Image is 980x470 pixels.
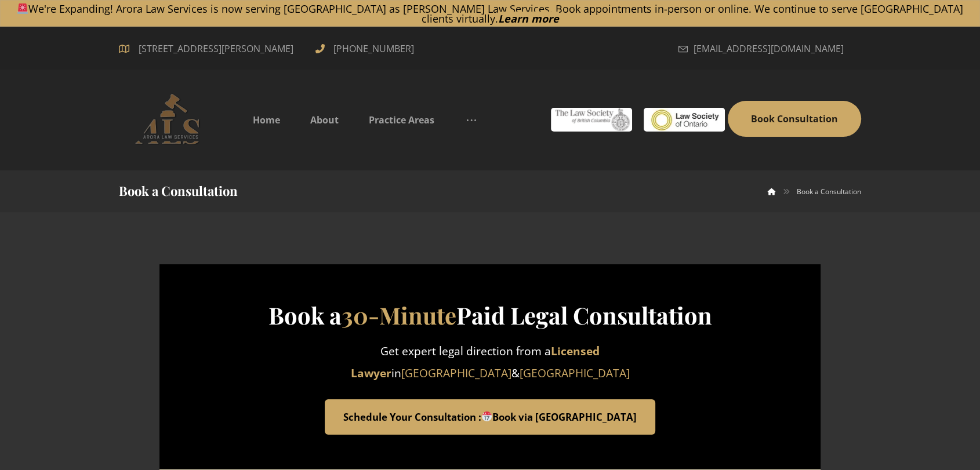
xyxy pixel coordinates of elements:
span: Book Consultation [751,112,838,125]
a: Advocate (IN) | Barrister (CA) | Solicitor | Notary Public [119,93,223,145]
span: Home [253,114,280,126]
span: [GEOGRAPHIC_DATA] [401,365,511,381]
img: 📅 [482,411,492,421]
span: Practice Areas [369,114,434,126]
a: Learn more [498,12,559,25]
img: # [644,108,725,132]
span: About [310,114,339,126]
a: Schedule Your Consultation :Book via [GEOGRAPHIC_DATA] [325,399,655,435]
span: 30-Minute [342,300,456,330]
p: Get expert legal direction from a in & [302,340,678,385]
a: More links [450,106,493,134]
p: We're Expanding! Arora Law Services is now serving [GEOGRAPHIC_DATA] as [PERSON_NAME] Law Service... [1,3,979,23]
a: Home [238,106,295,134]
img: Arora Law Services [119,93,223,145]
a: Practice Areas [354,106,449,134]
h1: Book a Paid Legal Consultation [171,299,809,331]
span: [GEOGRAPHIC_DATA] [520,365,630,381]
h1: Book a Consultation [119,182,238,200]
a: Arora Law Services [768,187,776,196]
img: 🚨 [17,3,28,14]
span: [PHONE_NUMBER] [331,39,417,58]
a: [PHONE_NUMBER] [315,41,417,54]
a: Book Consultation [728,101,861,137]
span: [STREET_ADDRESS][PERSON_NAME] [134,39,298,58]
img: # [551,108,632,132]
span: [EMAIL_ADDRESS][DOMAIN_NAME] [694,39,844,58]
a: About [296,106,353,134]
a: [STREET_ADDRESS][PERSON_NAME] [119,41,298,54]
